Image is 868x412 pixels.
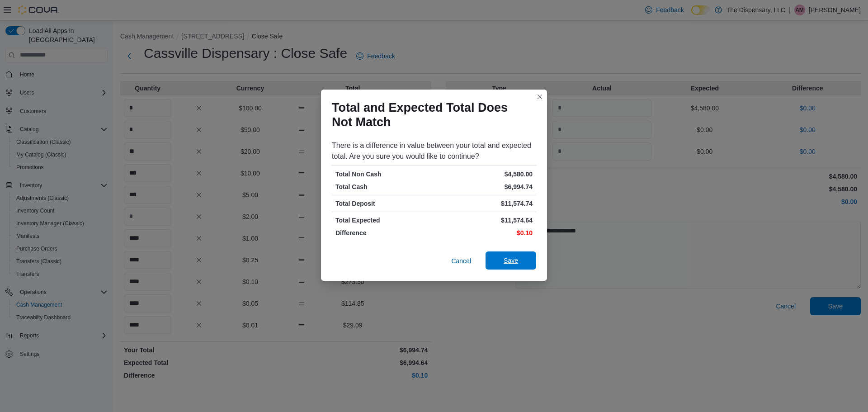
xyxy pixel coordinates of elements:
[436,170,533,179] p: $4,580.00
[335,199,432,208] p: Total Deposit
[504,256,518,265] span: Save
[335,228,432,237] p: Difference
[436,216,533,225] p: $11,574.64
[486,251,536,270] button: Save
[332,140,536,162] div: There is a difference in value between your total and expected total. Are you sure you would like...
[436,182,533,191] p: $6,994.74
[335,182,432,191] p: Total Cash
[332,100,529,129] h1: Total and Expected Total Does Not Match
[335,216,432,225] p: Total Expected
[335,170,432,179] p: Total Non Cash
[534,91,545,102] button: Closes this modal window
[436,228,533,237] p: $0.10
[448,252,475,270] button: Cancel
[436,199,533,208] p: $11,574.74
[451,256,471,265] span: Cancel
